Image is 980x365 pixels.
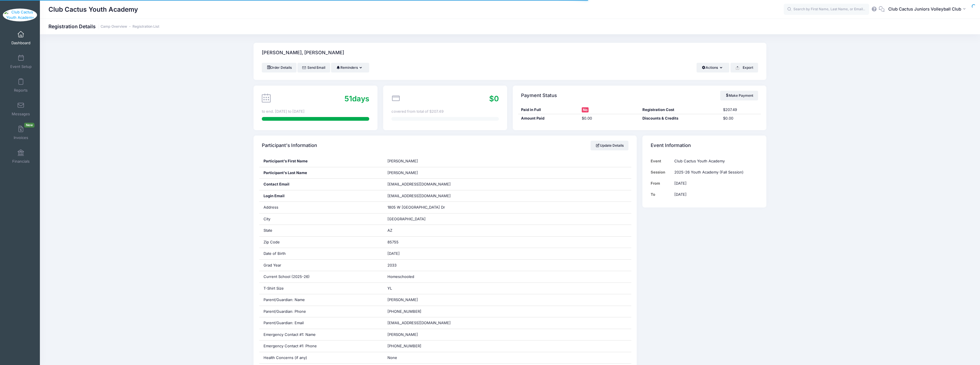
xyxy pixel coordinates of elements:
span: New [24,123,34,128]
div: Current School (2025-26) [259,271,383,283]
h4: [PERSON_NAME], [PERSON_NAME] [262,45,344,61]
span: YL [387,286,392,291]
div: Participant's First Name [259,156,383,167]
td: From [651,178,671,189]
span: [DATE] [387,251,400,256]
div: Participant's Last Name [259,167,383,179]
a: InvoicesNew [7,123,34,143]
div: Parent/Guardian: Email [259,317,383,329]
td: [DATE] [671,189,758,200]
div: $0.00 [579,116,640,121]
span: $0 [489,94,499,103]
div: Parent/Guardian: Name [259,294,383,306]
span: [PERSON_NAME] [387,159,418,163]
span: [EMAIL_ADDRESS][DOMAIN_NAME] [387,182,451,186]
a: Camp Overview [101,25,127,29]
div: T-Shirt Size [259,283,383,294]
div: Emergency Contact #1: Name [259,329,383,340]
span: [EMAIL_ADDRESS][DOMAIN_NAME] [387,320,451,325]
span: [GEOGRAPHIC_DATA] [387,217,426,221]
span: [PERSON_NAME] [387,170,418,175]
div: Discounts & Credits [640,116,720,121]
a: Make Payment [720,91,758,100]
input: Search by First Name, Last Name, or Email... [784,4,869,15]
span: No [582,107,589,112]
div: covered from total of $207.49 [391,109,499,114]
span: 85755 [387,240,399,244]
div: Zip Code [259,237,383,248]
div: Amount Paid [518,116,579,121]
div: Login Email [259,190,383,202]
button: Club Cactus Juniors Volleyball Club [885,3,971,16]
span: [EMAIL_ADDRESS][DOMAIN_NAME] [387,193,459,199]
span: None [387,355,397,360]
td: Event [651,156,671,167]
span: [PHONE_NUMBER] [387,344,421,348]
a: Messages [7,99,34,119]
span: Club Cactus Juniors Volleyball Club [888,6,961,12]
button: Export [730,63,758,72]
a: Order Details [262,63,297,72]
a: Send Email [297,63,330,72]
div: Registration Cost [640,107,720,113]
div: State [259,225,383,236]
a: Dashboard [7,28,34,48]
div: City [259,213,383,225]
span: Dashboard [11,41,30,45]
td: To [651,189,671,200]
div: Health Concerns (if any) [259,352,383,364]
div: Grad Year [259,260,383,271]
td: 2025-26 Youth Academy (Fall Session) [671,167,758,178]
span: 1805 W [GEOGRAPHIC_DATA] Dr [387,205,445,209]
span: Invoices [14,135,28,140]
div: Paid in Full [518,107,579,113]
span: Messages [12,112,30,116]
td: Session [651,167,671,178]
div: Parent/Guardian: Phone [259,306,383,317]
h4: Payment Status [521,87,557,104]
div: $207.49 [720,107,761,113]
h1: Club Cactus Youth Academy [48,3,138,16]
a: Registration List [132,25,159,29]
span: 51 [344,94,352,103]
span: [PERSON_NAME] [387,297,418,302]
h4: Participant's Information [262,138,317,154]
div: Emergency Contact #1: Phone [259,340,383,352]
div: $0.00 [720,116,761,121]
button: Actions [697,63,729,72]
h1: Registration Details [48,23,159,29]
span: Financials [12,159,30,164]
img: Club Cactus Youth Academy [3,9,37,21]
span: AZ [387,228,392,233]
div: to end. [DATE] to [DATE] [262,109,369,114]
a: Event Setup [7,52,34,72]
span: [PHONE_NUMBER] [387,309,421,314]
span: [PERSON_NAME] [387,332,418,337]
div: Address [259,202,383,213]
td: Club Cactus Youth Academy [671,156,758,167]
a: Financials [7,146,34,166]
span: 2033 [387,263,397,267]
button: Reminders [331,63,369,72]
a: Update Details [591,141,628,150]
a: Reports [7,75,34,95]
div: Date of Birth [259,248,383,259]
span: Homeschooled [387,274,414,279]
div: days [344,93,369,104]
div: Contact Email [259,179,383,190]
td: [DATE] [671,178,758,189]
h4: Event Information [651,138,691,154]
span: Event Setup [10,64,32,69]
span: Reports [14,88,28,93]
